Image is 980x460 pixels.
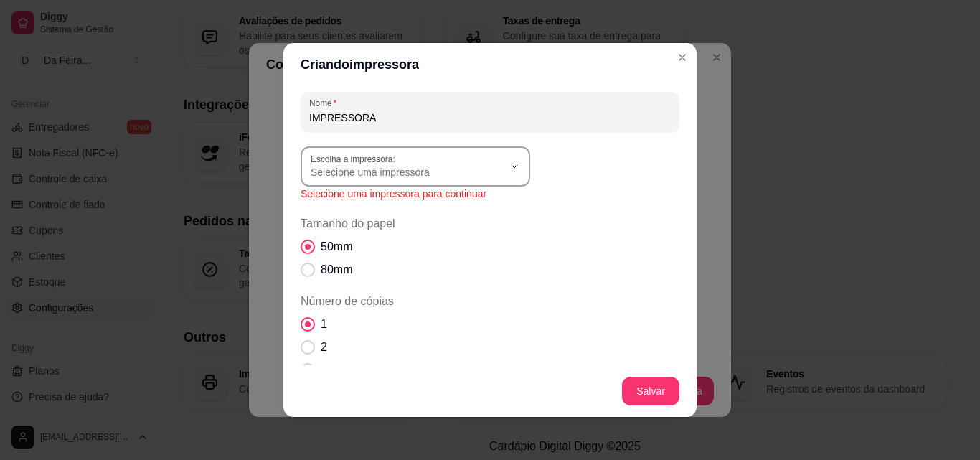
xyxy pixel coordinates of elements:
span: 3 [321,362,327,379]
span: Tamanho do papel [301,215,679,233]
span: 50mm [321,238,352,255]
label: Nome [309,97,341,109]
span: 80mm [321,261,352,278]
span: Número de cópias [301,293,679,310]
div: Número de cópias [301,293,679,402]
input: Nome [309,111,671,125]
button: Escolha a impressora:Selecione uma impressora [301,146,530,187]
button: Salvar [622,377,679,405]
button: Close [671,46,694,69]
span: Selecione uma impressora [311,165,503,179]
header: Criando impressora [283,43,697,86]
label: Escolha a impressora: [311,153,400,165]
span: 1 [321,316,327,333]
p: Selecione uma impressora para continuar [301,187,679,201]
div: Tamanho do papel [301,215,679,278]
span: 2 [321,339,327,356]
